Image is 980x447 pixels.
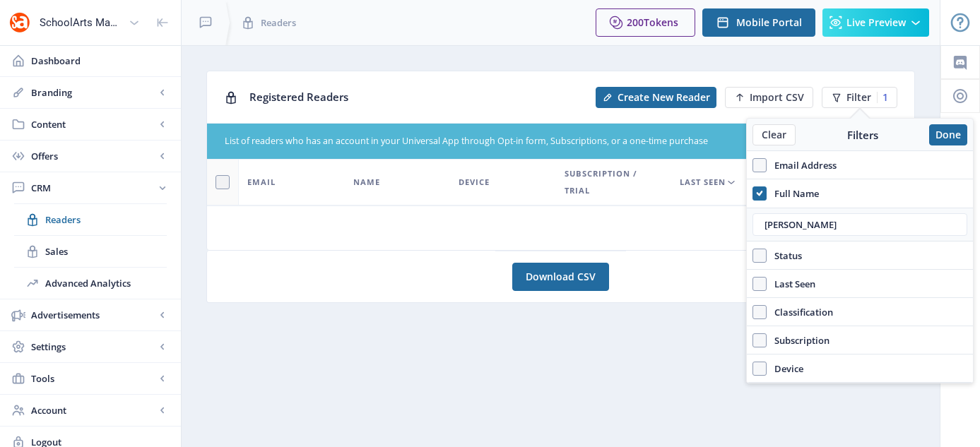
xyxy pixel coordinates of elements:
[8,11,31,34] img: properties.app_icon.png
[767,332,830,349] span: Subscription
[587,87,716,108] a: New page
[14,268,167,299] a: Advanced Analytics
[767,185,819,202] span: Full Name
[512,263,609,291] a: Download CSV
[565,165,662,199] span: Subscription / Trial
[14,236,167,267] a: Sales
[247,174,276,191] span: Email
[40,7,123,38] div: SchoolArts Magazine
[767,360,803,377] span: Device
[767,304,833,321] span: Classification
[31,340,155,354] span: Settings
[249,90,348,104] span: Registered Readers
[45,244,167,258] span: Sales
[31,117,155,131] span: Content
[31,181,155,195] span: CRM
[702,8,815,37] button: Mobile Portal
[596,8,695,37] button: 200Tokens
[767,275,815,292] span: Last Seen
[752,124,796,145] button: Clear
[353,174,380,191] span: Name
[929,124,967,145] button: Done
[822,8,929,37] button: Live Preview
[725,87,813,108] button: Import CSV
[31,149,155,163] span: Offers
[846,92,871,103] span: Filter
[618,92,710,103] span: Create New Reader
[767,247,802,264] span: Status
[45,276,167,290] span: Advanced Analytics
[736,17,802,28] span: Mobile Portal
[822,87,897,108] button: Filter1
[14,204,167,235] a: Readers
[31,371,155,386] span: Tools
[31,85,155,100] span: Branding
[767,157,837,174] span: Email Address
[846,17,906,28] span: Live Preview
[31,403,155,417] span: Account
[45,213,167,227] span: Readers
[31,308,155,322] span: Advertisements
[796,128,929,142] div: Filters
[206,71,915,251] app-collection-view: Registered Readers
[877,92,888,103] div: 1
[261,16,296,30] span: Readers
[225,135,813,148] div: List of readers who has an account in your Universal App through Opt-in form, Subscriptions, or a...
[459,174,490,191] span: Device
[750,92,804,103] span: Import CSV
[31,54,170,68] span: Dashboard
[644,16,678,29] span: Tokens
[596,87,716,108] button: Create New Reader
[680,174,726,191] span: Last Seen
[716,87,813,108] a: New page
